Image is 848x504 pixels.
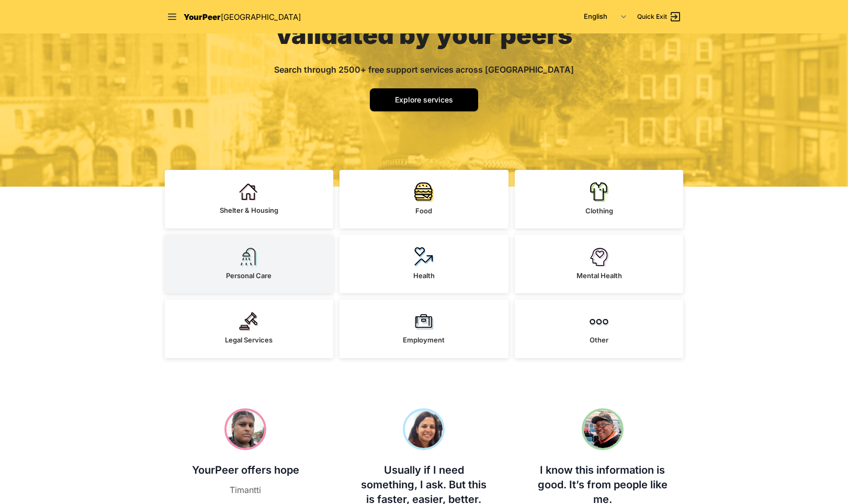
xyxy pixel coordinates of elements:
span: [GEOGRAPHIC_DATA] [221,12,301,22]
a: Explore services [370,88,478,111]
span: Health [413,271,435,280]
a: Employment [340,300,508,358]
a: Mental Health [515,235,684,293]
span: Employment [403,336,445,344]
a: Personal Care [165,235,334,293]
a: Shelter & Housing [165,170,334,228]
a: Other [515,300,684,358]
span: YourPeer [184,12,221,22]
span: YourPeer offers hope [192,464,299,476]
figcaption: Timantti [179,484,312,496]
span: Quick Exit [637,13,667,21]
a: Legal Services [165,300,334,358]
span: Legal Services [225,336,273,344]
span: Personal Care [226,271,272,280]
span: Search through 2500+ free support services across [GEOGRAPHIC_DATA] [274,64,574,75]
span: Food [415,207,432,215]
a: Food [340,170,508,228]
span: Mental Health [576,271,622,280]
span: Other [590,336,608,344]
a: Quick Exit [637,10,682,23]
span: Shelter & Housing [220,206,278,214]
span: Explore services [395,95,453,104]
span: Clothing [585,207,613,215]
a: Health [340,235,508,293]
a: YourPeer[GEOGRAPHIC_DATA] [184,10,301,24]
a: Clothing [515,170,684,228]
